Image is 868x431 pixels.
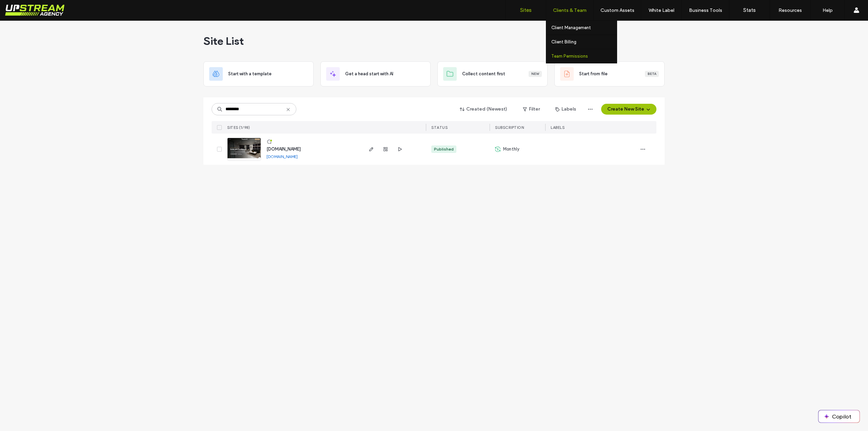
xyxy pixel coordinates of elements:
a: Client Billing [551,35,617,49]
span: Collect content first [462,71,505,77]
span: STATUS [431,125,448,130]
label: Clients & Team [553,7,587,13]
label: Stats [743,7,756,13]
div: Published [434,146,454,152]
a: [DOMAIN_NAME] [267,154,298,159]
div: New [529,71,542,77]
div: Get a head start with AI [320,61,431,86]
label: Client Billing [551,39,576,44]
a: Team Permissions [551,49,617,63]
div: Collect content firstNew [437,61,548,86]
div: Start from fileBeta [554,61,665,86]
label: Business Tools [689,7,722,13]
span: Help [15,5,29,11]
label: Custom Assets [600,7,634,13]
button: Copilot [818,410,860,423]
label: Team Permissions [551,54,588,59]
span: Monthly [503,146,519,153]
span: Start with a template [228,71,272,77]
span: SUBSCRIPTION [495,125,524,130]
span: LABELS [551,125,565,130]
label: Client Management [551,25,591,30]
label: White Label [649,7,674,13]
span: Start from file [579,71,608,77]
button: Create New Site [601,104,656,115]
div: Start with a template [203,61,314,86]
button: Labels [549,104,582,115]
span: Get a head start with AI [345,71,393,77]
span: SITES (1/98) [227,125,250,130]
div: Beta [645,71,659,77]
label: Help [823,7,833,13]
a: [DOMAIN_NAME] [267,146,301,152]
label: Sites [520,7,532,13]
a: Client Management [551,21,617,35]
button: Filter [516,104,547,115]
button: Created (Newest) [454,104,513,115]
label: Resources [778,7,802,13]
span: Site List [203,34,244,48]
